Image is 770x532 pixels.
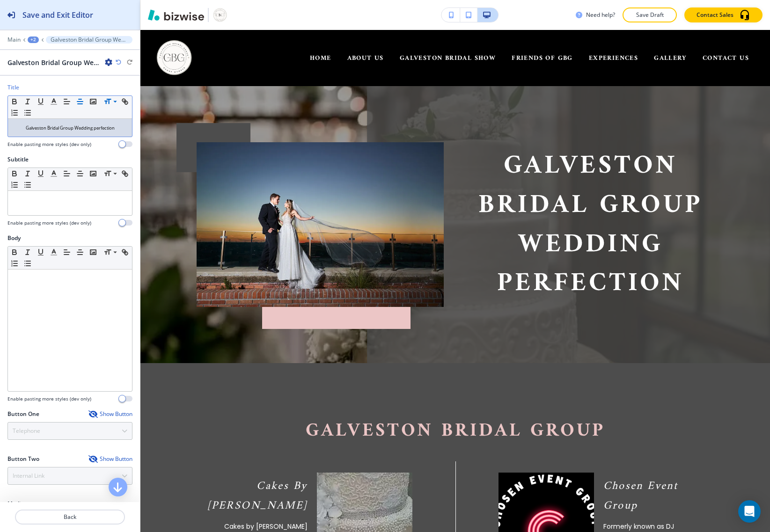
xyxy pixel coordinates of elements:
span: FRIENDS OF GBG [512,52,573,64]
span: Galveston Bridal Group [306,415,605,447]
h2: Save and Exit Editor [22,9,93,21]
p: Contact Sales [697,11,733,19]
button: Save Draft [623,7,677,22]
span: HOME [310,52,331,64]
p: Galveston Bridal Group Wedding perfection [51,36,128,43]
div: Open Intercom Messenger [738,500,761,523]
button: Galveston Bridal Group Wedding perfection [46,36,132,44]
span: Galveston Bridal Group Wedding perfection [478,143,713,307]
h3: Need help? [586,11,615,19]
h2: Button Two [7,455,39,463]
button: Show Button [88,455,132,463]
h4: Enable pasting more styles (dev only) [7,219,91,226]
button: Show Button [88,410,132,418]
p: Back [16,513,124,521]
img: Galveston Bridal Group [154,38,194,77]
h2: Subtitle [7,155,29,164]
span: Galveston Bridal Group Wedding perfection [26,125,115,131]
span: ABOUT US [347,52,384,64]
button: +2 [28,36,39,43]
button: Back [15,510,125,525]
img: Your Logo [213,7,227,22]
p: Save Draft [635,11,665,19]
span: GALLERY [654,52,687,64]
img: Bizwise Logo [148,9,204,21]
span: CONTACT US [703,52,749,64]
span: GALVESTON BRIDAL SHOW [400,52,496,64]
h4: Enable pasting more styles (dev only) [7,395,91,402]
h2: Title [7,83,19,92]
h2: Body [7,234,21,242]
p: Chosen Event Group [603,476,706,516]
button: Contact Sales [684,7,763,22]
span: EXPERIENCES [589,52,638,64]
button: Main [7,36,21,43]
img: cc3ef394925dcf1d1839904563c9ca16.webp [197,142,444,307]
h4: Enable pasting more styles (dev only) [7,141,91,148]
h2: Media [7,500,132,508]
h2: Button One [7,410,39,418]
p: Cakes By [PERSON_NAME] [204,476,307,516]
h2: Galveston Bridal Group Wedding perfection [7,58,101,67]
